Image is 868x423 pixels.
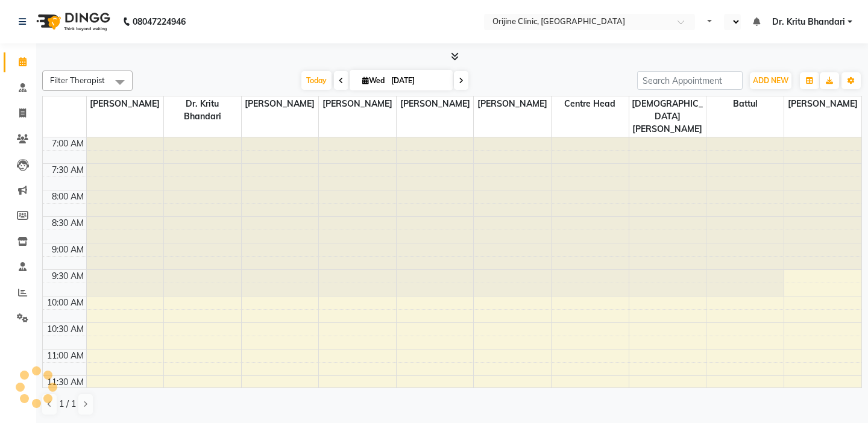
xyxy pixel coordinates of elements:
div: 10:00 AM [45,296,86,309]
span: [PERSON_NAME] [397,96,474,111]
span: Centre Head [552,96,629,111]
span: [PERSON_NAME] [474,96,551,111]
div: 9:00 AM [49,243,86,256]
div: 10:30 AM [45,323,86,336]
div: 11:00 AM [45,349,86,362]
span: [DEMOGRAPHIC_DATA][PERSON_NAME] [629,96,706,137]
input: Search Appointment [637,71,743,90]
button: ADD NEW [750,72,791,89]
div: 11:30 AM [45,376,86,389]
span: Today [301,71,332,90]
div: 8:00 AM [49,190,86,203]
div: 8:30 AM [49,217,86,230]
span: ADD NEW [753,76,788,85]
span: [PERSON_NAME] [242,96,319,111]
div: 7:30 AM [49,164,86,177]
span: Filter Therapist [50,75,105,85]
span: Battul [706,96,784,111]
div: 7:00 AM [49,137,86,150]
span: [PERSON_NAME] [784,96,861,111]
div: 9:30 AM [49,270,86,283]
img: logo [31,5,113,39]
span: Dr. Kritu Bhandari [772,16,845,28]
span: Wed [359,76,388,85]
input: 2025-09-03 [388,72,448,90]
span: [PERSON_NAME] [87,96,164,111]
b: 08047224946 [133,5,186,39]
span: [PERSON_NAME] [319,96,396,111]
span: 1 / 1 [59,398,76,410]
span: Dr. Kritu Bhandari [164,96,241,124]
